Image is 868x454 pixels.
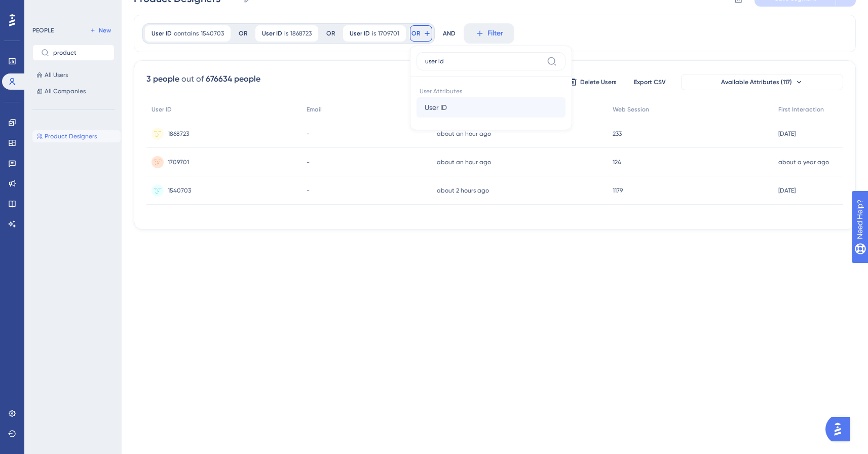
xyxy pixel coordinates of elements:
[45,71,68,79] span: All Users
[437,130,491,137] time: about an hour ago
[624,74,675,90] button: Export CSV
[307,158,310,166] span: -
[32,26,54,34] div: PEOPLE
[778,105,824,113] span: First Interaction
[464,23,514,44] button: Filter
[425,57,543,65] input: Type the value
[146,73,179,85] div: 3 people
[32,130,121,142] button: Product Designers
[613,105,649,113] span: Web Session
[350,29,370,37] span: User ID
[778,159,829,166] time: about a year ago
[45,87,86,95] span: All Companies
[580,78,617,86] span: Delete Users
[410,25,432,42] button: OR
[86,24,115,36] button: New
[290,29,312,37] span: 1868723
[53,49,106,56] input: Search
[181,73,204,85] div: out of
[24,3,63,15] span: Need Help?
[443,23,456,44] div: AND
[417,97,565,118] button: User ID
[372,29,376,37] span: is
[437,159,491,166] time: about an hour ago
[613,130,622,138] span: 233
[152,105,172,113] span: User ID
[778,187,796,194] time: [DATE]
[613,158,621,166] span: 124
[174,29,199,37] span: contains
[206,73,260,85] div: 676634 people
[262,29,282,37] span: User ID
[825,414,856,444] iframe: UserGuiding AI Assistant Launcher
[45,132,97,140] span: Product Designers
[307,186,310,195] span: -
[437,187,489,194] time: about 2 hours ago
[613,186,623,195] span: 1179
[487,27,503,40] span: Filter
[32,85,115,97] button: All Companies
[417,83,565,97] span: User Attributes
[378,29,399,37] span: 1709701
[168,186,191,195] span: 1540703
[425,101,447,113] span: User ID
[201,29,224,37] span: 1540703
[284,29,288,37] span: is
[239,29,247,37] div: OR
[152,29,172,37] span: User ID
[568,74,618,90] button: Delete Users
[168,158,189,166] span: 1709701
[326,29,335,37] div: OR
[681,74,843,90] button: Available Attributes (117)
[307,105,322,113] span: Email
[99,26,111,34] span: New
[411,29,420,37] span: OR
[168,130,189,138] span: 1868723
[307,130,310,138] span: -
[721,78,792,86] span: Available Attributes (117)
[634,78,666,86] span: Export CSV
[778,130,796,137] time: [DATE]
[32,69,115,81] button: All Users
